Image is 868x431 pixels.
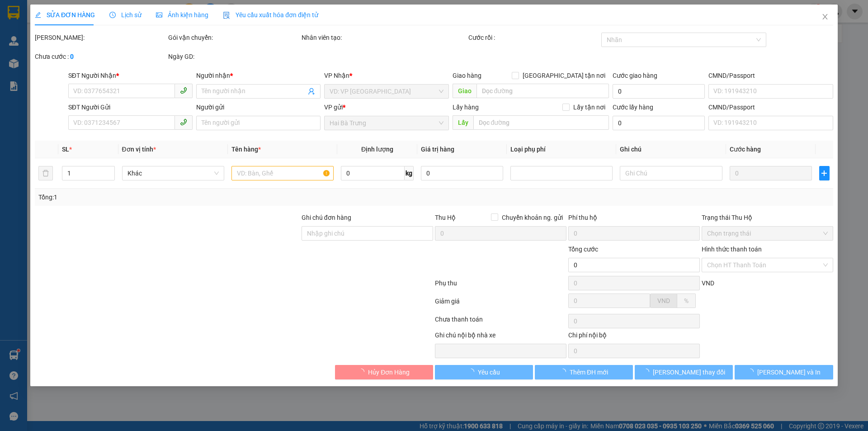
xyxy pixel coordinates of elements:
[476,84,609,98] input: Dọc đường
[325,72,350,79] span: VP Nhận
[473,115,609,130] input: Dọc đường
[302,214,351,221] label: Ghi chú đơn hàng
[821,13,829,20] span: close
[302,33,467,43] div: Nhân viên tạo:
[330,116,443,130] span: Hai Bà Trưng
[730,146,761,153] span: Cước hàng
[35,52,166,62] div: Chưa cước :
[620,166,722,180] input: Ghi Chú
[38,192,335,202] div: Tổng: 1
[435,365,533,379] button: Yêu cầu
[570,102,609,112] span: Lấy tận nơi
[643,369,653,375] span: loading
[570,367,608,377] span: Thêm ĐH mới
[405,166,414,180] span: kg
[38,166,53,180] button: delete
[820,170,829,177] span: plus
[196,71,321,81] div: Người nhận
[613,84,705,99] input: Cước giao hàng
[453,115,473,130] span: Lấy
[635,365,733,379] button: [PERSON_NAME] thay đổi
[434,296,567,312] div: Giảm giá
[35,12,41,18] span: edit
[68,71,193,81] div: SĐT Người Nhận
[657,297,670,304] span: VND
[302,226,433,241] input: Ghi chú đơn hàng
[335,365,433,379] button: Hủy Đơn Hàng
[702,213,833,223] div: Trạng thái Thu Hộ
[613,104,653,111] label: Cước lấy hàng
[231,146,261,153] span: Tên hàng
[519,71,609,81] span: [GEOGRAPHIC_DATA] tận nơi
[735,365,833,379] button: [PERSON_NAME] và In
[421,146,454,153] span: Giá trị hàng
[453,104,479,111] span: Lấy hàng
[702,246,762,253] label: Hình thức thanh toán
[231,166,334,180] input: VD: Bàn, Ghế
[358,369,368,375] span: loading
[325,102,449,112] div: VP gửi
[168,33,300,43] div: Gói vận chuyển:
[812,5,838,30] button: Close
[196,102,321,112] div: Người gửi
[368,367,410,377] span: Hủy Đơn Hàng
[507,141,616,158] th: Loại phụ phí
[156,11,208,19] span: Ảnh kiện hàng
[498,213,566,223] span: Chuyển khoản ng. gửi
[684,297,689,304] span: %
[70,53,74,60] b: 0
[617,141,726,158] th: Ghi chú
[434,314,567,330] div: Chưa thanh toán
[613,72,657,79] label: Cước giao hàng
[109,11,142,19] span: Lịch sử
[156,12,162,18] span: picture
[757,367,821,377] span: [PERSON_NAME] và In
[568,213,700,226] div: Phí thu hộ
[180,87,187,94] span: phone
[168,52,300,62] div: Ngày GD:
[127,166,219,180] span: Khác
[747,369,757,375] span: loading
[453,72,481,79] span: Giao hàng
[468,33,600,43] div: Cước rồi :
[819,166,829,180] button: plus
[560,369,570,375] span: loading
[68,102,193,112] div: SĐT Người Gửi
[653,367,725,377] span: [PERSON_NAME] thay đổi
[568,246,598,253] span: Tổng cước
[435,330,566,344] div: Ghi chú nội bộ nhà xe
[35,11,95,19] span: SỬA ĐƠN HÀNG
[435,214,456,221] span: Thu Hộ
[535,365,633,379] button: Thêm ĐH mới
[223,12,230,19] img: icon
[468,369,478,375] span: loading
[180,118,187,126] span: phone
[478,367,500,377] span: Yêu cầu
[702,279,714,287] span: VND
[35,33,166,43] div: [PERSON_NAME]:
[434,278,567,294] div: Phụ thu
[122,146,156,153] span: Đơn vị tính
[707,227,828,240] span: Chọn trạng thái
[361,146,393,153] span: Định lượng
[613,116,705,130] input: Cước lấy hàng
[708,71,833,81] div: CMND/Passport
[62,146,70,153] span: SL
[568,330,700,344] div: Chi phí nội bộ
[730,166,812,180] input: 0
[453,84,476,98] span: Giao
[708,102,833,112] div: CMND/Passport
[223,11,318,19] span: Yêu cầu xuất hóa đơn điện tử
[308,88,316,95] span: user-add
[109,12,116,18] span: clock-circle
